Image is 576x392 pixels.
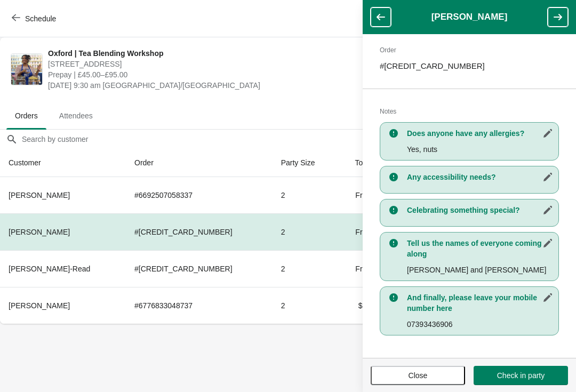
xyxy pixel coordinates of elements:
button: Check in party [474,366,568,385]
td: # [CREDIT_CARD_NUMBER] [126,250,273,287]
h3: Does anyone have any allergies? [407,128,553,139]
input: Search by customer [21,130,576,149]
h1: [PERSON_NAME] [391,12,548,22]
span: Schedule [25,14,56,23]
h3: Celebrating something special? [407,205,553,215]
td: Free [338,213,379,250]
span: Attendees [51,106,101,125]
span: [PERSON_NAME] [9,191,70,199]
span: [PERSON_NAME] [9,228,70,236]
td: 2 [273,287,338,324]
span: [PERSON_NAME]-Read [9,265,90,273]
button: Close [371,366,465,385]
h3: And finally, please leave your mobile number here [407,292,553,314]
td: # [CREDIT_CARD_NUMBER] [126,213,273,250]
td: Free [338,177,379,213]
th: Total [338,149,379,177]
span: [DATE] 9:30 am [GEOGRAPHIC_DATA]/[GEOGRAPHIC_DATA] [48,80,375,91]
span: [PERSON_NAME] [9,301,70,310]
h3: Tell us the names of everyone coming along [407,238,553,259]
p: 07393436906 [407,319,553,330]
span: Close [409,371,428,380]
h2: Order [380,45,559,55]
span: [STREET_ADDRESS] [48,59,375,69]
span: Orders [6,106,46,125]
img: Oxford | Tea Blending Workshop [11,54,42,85]
p: # [CREDIT_CARD_NUMBER] [380,61,559,71]
td: # 6776833048737 [126,287,273,324]
h3: Any accessibility needs? [407,172,553,182]
span: Oxford | Tea Blending Workshop [48,48,375,59]
p: [PERSON_NAME] and [PERSON_NAME] [407,265,553,275]
p: Yes, nuts [407,144,553,155]
h2: Notes [380,106,559,117]
td: 2 [273,250,338,287]
th: Order [126,149,273,177]
td: # 6692507058337 [126,177,273,213]
td: 2 [273,177,338,213]
button: Schedule [5,9,65,28]
td: 2 [273,213,338,250]
td: Free [338,250,379,287]
td: $90 [338,287,379,324]
span: Check in party [497,371,545,380]
th: Party Size [273,149,338,177]
span: Prepay | £45.00–£95.00 [48,69,375,80]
